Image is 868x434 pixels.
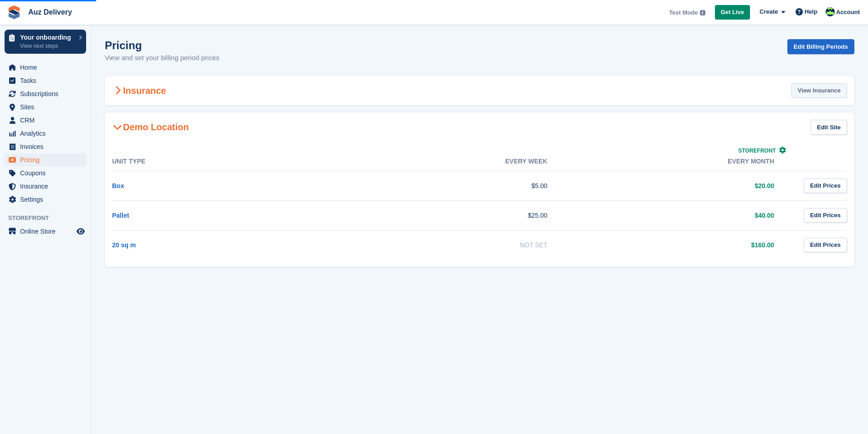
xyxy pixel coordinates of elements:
[5,180,86,193] a: menu
[20,34,74,41] p: Your onboarding
[760,7,778,16] span: Create
[105,53,220,63] p: View and set your billing period prices
[804,179,847,194] a: Edit Prices
[5,74,86,87] a: menu
[20,61,75,74] span: Home
[5,61,86,74] a: menu
[8,214,91,223] span: Storefront
[20,193,75,206] span: Settings
[20,127,75,140] span: Analytics
[5,167,86,179] a: menu
[112,152,339,171] th: Unit Type
[700,10,705,15] img: icon-info-grey-7440780725fd019a000dd9b08b2336e03edf1995a4989e88bcd33f0948082b44.svg
[565,230,792,260] td: $160.00
[565,200,792,230] td: $40.00
[5,225,86,238] a: menu
[339,230,566,260] td: Not Set
[112,85,166,96] h2: Insurance
[20,225,75,238] span: Online Store
[811,120,847,135] a: Edit Site
[5,101,86,113] a: menu
[5,114,86,127] a: menu
[826,7,835,16] img: Beji Obong
[804,238,847,253] a: Edit Prices
[5,153,86,166] a: menu
[5,30,86,54] a: Your onboarding View next steps
[5,193,86,206] a: menu
[20,42,74,50] p: View next steps
[20,167,75,179] span: Coupons
[112,122,189,133] h2: Demo Location
[20,114,75,127] span: CRM
[565,152,792,171] th: Every month
[669,8,698,17] span: Test Mode
[20,87,75,100] span: Subscriptions
[738,148,786,154] a: Storefront
[715,5,750,20] a: Get Live
[75,226,86,237] a: Preview store
[339,171,566,200] td: $5.00
[7,5,21,19] img: stora-icon-8386f47178a22dfd0bd8f6a31ec36ba5ce8667c1dd55bd0f319d3a0aa187defe.svg
[20,140,75,153] span: Invoices
[565,171,792,200] td: $20.00
[112,241,136,249] a: 20 sq m
[804,208,847,223] a: Edit Prices
[5,127,86,140] a: menu
[836,8,860,17] span: Account
[5,140,86,153] a: menu
[787,39,854,54] a: Edit Billing Periods
[112,212,129,219] a: Pallet
[105,39,220,51] h1: Pricing
[20,153,75,166] span: Pricing
[721,8,744,17] span: Get Live
[738,148,776,154] span: Storefront
[5,87,86,100] a: menu
[112,182,124,189] a: Box
[791,83,847,98] a: View Insurance
[339,200,566,230] td: $25.00
[20,180,75,193] span: Insurance
[20,74,75,87] span: Tasks
[339,152,566,171] th: Every week
[805,7,817,16] span: Help
[20,101,75,113] span: Sites
[25,5,76,20] a: Auz Delivery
